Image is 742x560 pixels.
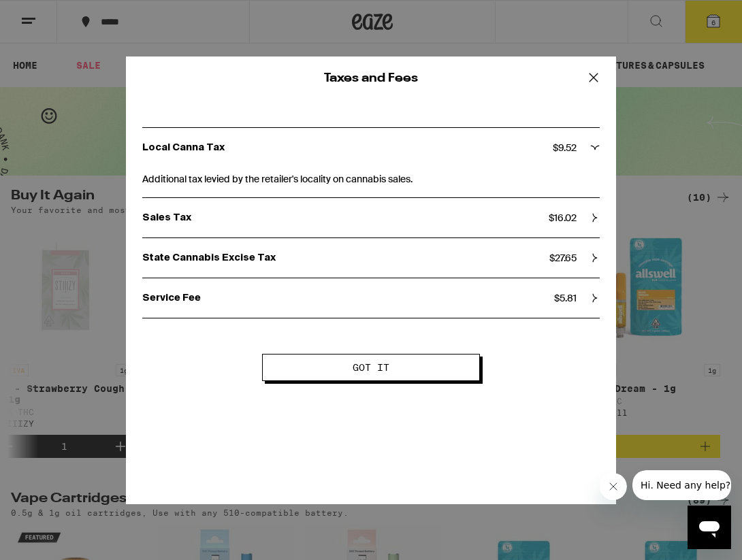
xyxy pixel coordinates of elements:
[600,473,627,500] iframe: Close message
[353,363,389,372] span: Got it
[170,72,572,84] h2: Taxes and Fees
[549,212,577,224] span: $ 16.02
[142,252,549,264] p: State Cannabis Excise Tax
[632,470,731,500] iframe: Message from company
[142,142,553,154] p: Local Canna Tax
[554,292,577,304] span: $ 5.81
[549,252,577,264] span: $ 27.65
[142,167,600,186] span: Additional tax levied by the retailer's locality on cannabis sales.
[142,212,549,224] p: Sales Tax
[142,292,554,304] p: Service Fee
[262,354,480,381] button: Got it
[553,142,577,154] span: $ 9.52
[688,506,731,549] iframe: Button to launch messaging window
